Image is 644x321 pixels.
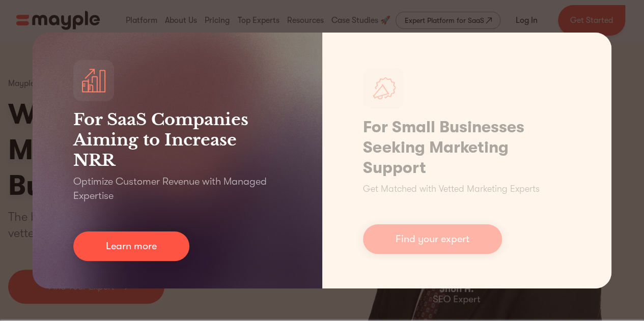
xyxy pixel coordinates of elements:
p: Get Matched with Vetted Marketing Experts [363,182,540,196]
h3: For SaaS Companies Aiming to Increase NRR [73,109,282,170]
p: Optimize Customer Revenue with Managed Expertise [73,174,282,203]
a: Learn more [73,231,189,261]
a: Find your expert [363,224,502,254]
h1: For Small Businesses Seeking Marketing Support [363,117,571,178]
